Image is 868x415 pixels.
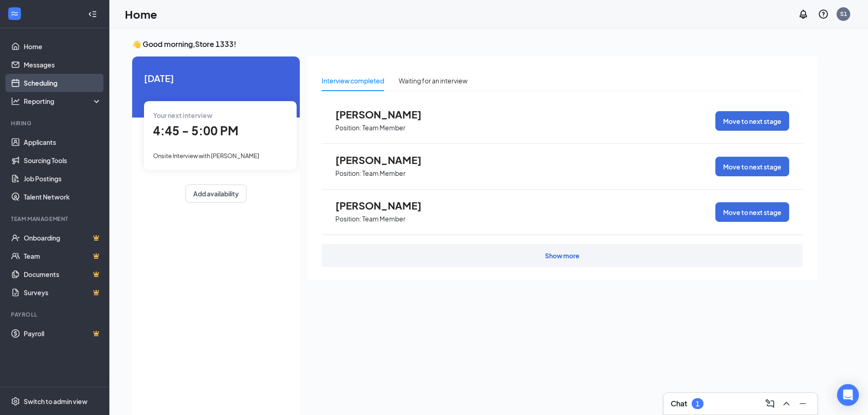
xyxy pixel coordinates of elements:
[362,215,406,223] p: Team Member
[24,37,102,56] a: Home
[696,400,699,408] div: 1
[779,396,794,411] button: ChevronUp
[24,324,102,343] a: PayrollCrown
[840,10,847,18] div: S1
[24,265,102,283] a: DocumentsCrown
[153,111,212,119] span: Your next interview
[818,9,829,20] svg: QuestionInfo
[88,10,97,19] svg: Collapse
[715,202,789,222] button: Move to next stage
[11,311,100,318] div: Payroll
[763,396,777,411] button: ComposeMessage
[185,184,247,203] button: Add availability
[335,108,436,120] span: [PERSON_NAME]
[335,200,436,211] span: [PERSON_NAME]
[153,152,259,159] span: Onsite Interview with [PERSON_NAME]
[399,76,467,86] div: Waiting for an interview
[144,71,288,85] span: [DATE]
[11,397,20,406] svg: Settings
[335,169,361,178] p: Position:
[24,397,87,406] div: Switch to admin view
[765,398,776,409] svg: ComposeMessage
[24,229,102,247] a: OnboardingCrown
[715,111,789,131] button: Move to next stage
[322,76,384,86] div: Interview completed
[335,123,361,132] p: Position:
[798,9,809,20] svg: Notifications
[132,39,817,49] h3: 👋 Good morning, Store 1333 !
[24,97,102,106] div: Reporting
[335,154,436,166] span: [PERSON_NAME]
[796,396,810,411] button: Minimize
[362,169,406,178] p: Team Member
[545,251,580,260] div: Show more
[24,133,102,151] a: Applicants
[24,151,102,169] a: Sourcing Tools
[24,188,102,206] a: Talent Network
[797,398,808,409] svg: Minimize
[125,6,157,22] h1: Home
[153,123,238,138] span: 4:45 - 5:00 PM
[362,123,406,132] p: Team Member
[24,74,102,92] a: Scheduling
[11,119,100,127] div: Hiring
[24,169,102,188] a: Job Postings
[715,157,789,176] button: Move to next stage
[671,399,687,409] h3: Chat
[11,97,20,106] svg: Analysis
[24,247,102,265] a: TeamCrown
[11,215,100,223] div: Team Management
[837,384,859,406] div: Open Intercom Messenger
[10,9,19,18] svg: WorkstreamLogo
[24,56,102,74] a: Messages
[24,283,102,302] a: SurveysCrown
[335,215,361,223] p: Position:
[781,398,792,409] svg: ChevronUp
